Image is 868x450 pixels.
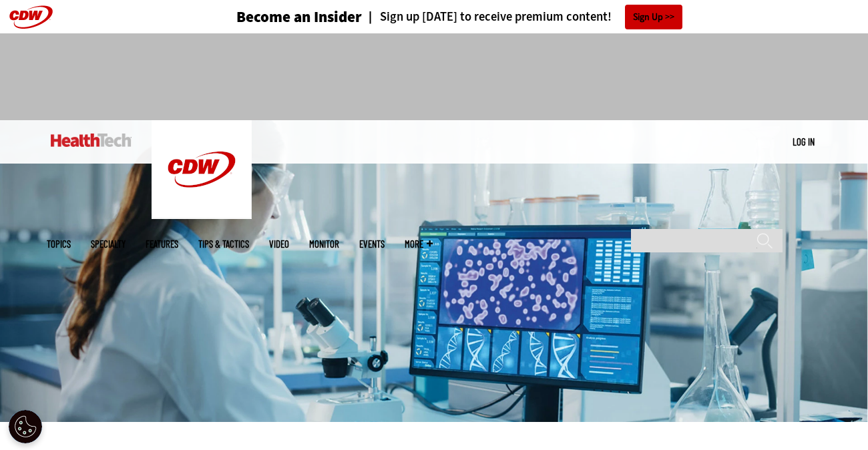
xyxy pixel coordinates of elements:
div: User menu [793,135,815,149]
img: Home [51,134,132,147]
span: More [405,239,433,249]
span: Topics [47,239,71,249]
span: Specialty [91,239,126,249]
a: Become an Insider [186,9,362,25]
a: Features [146,239,178,249]
a: MonITor [309,239,339,249]
button: Open Preferences [9,410,42,443]
a: Sign Up [625,5,682,29]
a: CDW [152,208,252,222]
div: Cookie Settings [9,410,42,443]
a: Sign up [DATE] to receive premium content! [362,11,612,23]
a: Tips & Tactics [198,239,249,249]
img: Home [152,120,252,219]
a: Events [359,239,385,249]
a: Log in [793,136,815,148]
a: Video [269,239,289,249]
iframe: advertisement [191,47,677,107]
h3: Become an Insider [236,9,362,25]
